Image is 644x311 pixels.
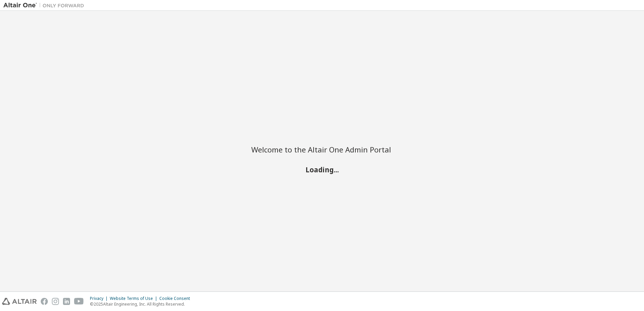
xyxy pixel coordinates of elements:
[251,165,393,174] h2: Loading...
[90,301,194,307] p: © 2025 Altair Engineering, Inc. All Rights Reserved.
[251,145,393,154] h2: Welcome to the Altair One Admin Portal
[63,298,70,305] img: linkedin.svg
[52,298,59,305] img: instagram.svg
[3,2,88,9] img: Altair One
[2,298,37,305] img: altair_logo.svg
[41,298,48,305] img: facebook.svg
[90,296,110,301] div: Privacy
[159,296,194,301] div: Cookie Consent
[74,298,84,305] img: youtube.svg
[110,296,159,301] div: Website Terms of Use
